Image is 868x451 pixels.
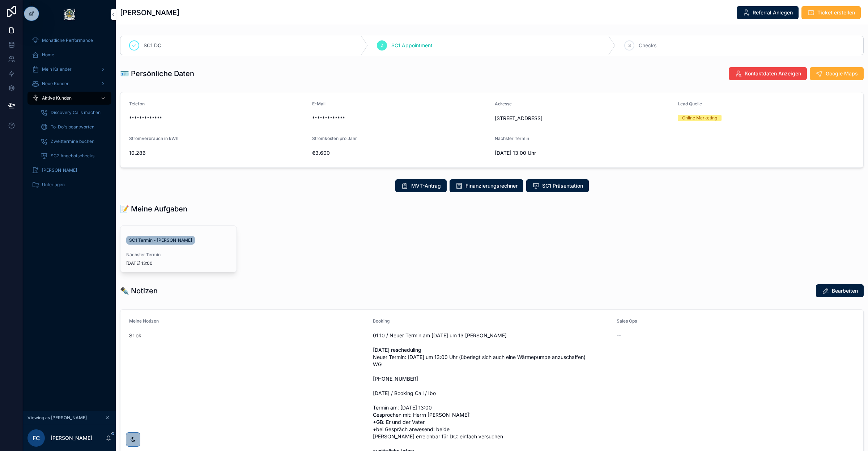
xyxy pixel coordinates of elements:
button: Ticket erstellen [801,6,861,19]
span: Nächster Termin [495,136,529,141]
span: Stromverbrauch in kWh [129,136,178,141]
span: Zweittermine buchen [51,139,94,144]
span: Home [42,52,54,58]
span: Monatliche Performance [42,38,93,43]
h1: 🪪 Persönliche Daten [120,69,194,79]
span: Booking [373,318,390,324]
a: SC1 Termin - [PERSON_NAME] [126,236,195,245]
span: Referral Anlegen [753,9,793,16]
a: Discovery Calls machen [36,106,111,119]
span: Neue Kunden [42,81,69,87]
a: Home [27,48,111,61]
span: Lead Quelle [678,101,702,106]
span: Sr ok [129,332,367,339]
span: Sales Ops [617,318,637,324]
h1: 📝 Meine Aufgaben [120,204,187,214]
span: Finanzierungsrechner [465,182,518,189]
span: Google Maps [826,70,858,77]
span: Aktive Kunden [42,95,72,101]
button: Kontaktdaten Anzeigen [729,67,807,80]
span: 10.286 [129,149,306,157]
button: Google Maps [810,67,864,80]
span: 3 [628,43,631,48]
span: Meine Notizen [129,318,159,324]
button: Referral Anlegen [737,6,799,19]
span: Bearbeiten [832,287,858,294]
a: Aktive Kunden [27,92,111,105]
span: SC1 DC [144,42,161,49]
p: [PERSON_NAME] [51,434,92,442]
span: Viewing as [PERSON_NAME] [27,415,87,421]
button: MVT-Antrag [395,179,447,192]
a: Neue Kunden [27,77,111,90]
span: Adresse [495,101,512,106]
button: Finanzierungsrechner [450,179,523,192]
span: To-Do's beantworten [51,124,94,130]
span: Nächster Termin [126,252,231,258]
span: [STREET_ADDRESS] [495,115,672,122]
span: Ticket erstellen [817,9,855,16]
span: FC [33,434,40,442]
img: App logo [64,9,75,20]
span: [PERSON_NAME] [42,167,77,173]
span: SC1 Termin - [PERSON_NAME] [129,237,192,243]
span: -- [617,332,621,339]
span: 2 [380,43,383,48]
h1: [PERSON_NAME] [120,8,179,18]
span: €3.600 [312,149,489,157]
div: scrollable content [23,29,116,201]
span: [DATE] 13:00 Uhr [495,149,672,157]
span: SC1 Präsentation [542,182,583,189]
span: Stromkosten pro Jahr [312,136,357,141]
button: SC1 Präsentation [526,179,589,192]
span: Telefon [129,101,145,106]
a: SC2 Angebotschecks [36,149,111,162]
span: [DATE] 13:00 [126,260,231,266]
a: [PERSON_NAME] [27,164,111,177]
a: Mein Kalender [27,63,111,76]
a: To-Do's beantworten [36,121,111,133]
button: Bearbeiten [816,284,864,297]
a: Monatliche Performance [27,34,111,47]
h1: ✒️ Notizen [120,286,158,296]
span: MVT-Antrag [411,182,441,189]
span: SC2 Angebotschecks [51,153,94,159]
a: Zweittermine buchen [36,135,111,148]
span: E-Mail [312,101,325,106]
span: Discovery Calls machen [51,110,101,115]
div: Online Marketing [682,115,717,121]
span: Checks [639,42,656,49]
span: SC1 Appointment [391,42,433,49]
span: Kontaktdaten Anzeigen [745,70,801,77]
span: Unterlagen [42,182,65,188]
a: Unterlagen [27,178,111,191]
span: Mein Kalender [42,66,72,72]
